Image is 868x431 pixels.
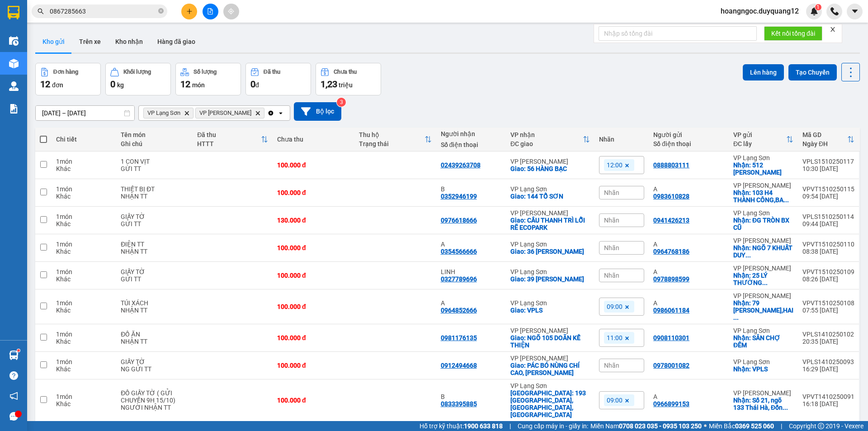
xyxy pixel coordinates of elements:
div: 0964768186 [653,248,689,255]
div: VP Lạng Sơn [733,358,793,365]
div: GIẤY TỜ [121,213,188,220]
div: Khối lượng [123,69,151,75]
img: phone-icon [830,7,839,15]
div: VP [PERSON_NAME] [510,355,590,362]
div: GỬI TT [121,220,188,227]
span: 0 [250,79,255,90]
div: ĐỒ ĂN [121,331,188,338]
div: VPLS1410250102 [802,331,854,338]
div: 1 món [56,185,112,193]
div: Thu hộ [359,131,425,138]
img: warehouse-icon [9,36,19,46]
div: VPVT1410250091 [802,393,854,400]
div: 0983610828 [653,193,689,200]
div: VP [PERSON_NAME] [733,265,793,272]
div: VP [PERSON_NAME] [510,327,590,334]
div: Nhận: 512 TRẦN ĐĂNG [733,161,793,176]
span: 09:00 [607,303,623,311]
div: 100.000 đ [277,272,350,279]
div: 0327789696 [441,275,477,283]
div: VP Lạng Sơn [733,154,793,161]
div: Ngày ĐH [802,140,847,147]
div: Mã GD [802,131,847,138]
div: Chưa thu [277,136,350,143]
span: Nhãn [604,217,619,224]
span: Nhãn [604,244,619,251]
th: Toggle SortBy [354,128,436,152]
th: Toggle SortBy [506,128,594,152]
div: 07:55 [DATE] [802,307,854,314]
div: GỪI TT [121,165,188,172]
th: Toggle SortBy [729,128,798,152]
div: Trạng thái [359,140,425,147]
div: VPVT1510250109 [802,268,854,275]
span: search [38,8,44,14]
div: 100.000 đ [277,161,350,169]
div: Số điện thoại [653,140,724,147]
span: copyright [818,423,824,429]
div: VPLS1510250117 [802,158,854,165]
span: kg [117,81,124,89]
div: Khác [56,400,112,407]
div: 0833395885 [441,400,477,407]
span: ... [783,404,788,411]
div: Giao: CẦU THANH TRÌ LỖI RẼ ECOPARK [510,217,590,231]
span: plus [186,8,193,14]
div: 0978898599 [653,275,689,283]
img: logo-vxr [8,6,19,19]
div: VPVT1510250108 [802,299,854,307]
div: Chưa thu [334,69,357,75]
div: B [441,185,501,193]
div: ĐC lấy [733,140,786,147]
div: Giao: 56 HÀNG BẠC [510,165,590,172]
div: NHẬN TT [121,338,188,345]
span: 09:00 [607,396,623,404]
div: 09:54 [DATE] [802,193,854,200]
span: 0 [110,79,115,90]
button: Trên xe [72,31,108,52]
div: A [653,299,724,307]
div: 100.000 đ [277,189,350,196]
span: caret-down [851,7,859,15]
button: Kho nhận [108,31,150,52]
button: Hàng đã giao [150,31,203,52]
div: NHẬN TT [121,193,188,200]
button: caret-down [847,4,863,19]
div: A [441,299,501,307]
div: 0352946199 [441,193,477,200]
span: món [192,81,205,89]
div: Nhận: 79 TRẦN XUÂN SOẠN,HAI BÀ TRƯNG,HÀ NỘI [733,299,793,321]
div: Khác [56,193,112,200]
div: A [653,393,724,400]
div: 1 món [56,393,112,400]
div: Nhận: VPLS [733,365,793,373]
div: VP [PERSON_NAME] [733,292,793,299]
span: ... [783,196,789,204]
div: NG GỬI TT [121,365,188,373]
span: Miền Bắc [709,421,774,431]
div: 0941426213 [653,217,689,224]
div: 0966899153 [653,400,689,407]
div: 08:38 [DATE] [802,248,854,255]
div: VP Lạng Sơn [510,268,590,275]
span: đ [255,81,259,89]
div: 02439263708 [441,161,481,169]
button: Số lượng12món [175,63,241,95]
span: Hỗ trợ kỹ thuật: [420,421,503,431]
button: plus [181,4,197,19]
div: Ghi chú [121,140,188,147]
div: 09:44 [DATE] [802,220,854,227]
img: icon-new-feature [810,7,818,15]
button: Khối lượng0kg [105,63,171,95]
div: 0888803111 [653,161,689,169]
span: | [509,421,511,431]
div: Khác [56,220,112,227]
div: 16:29 [DATE] [802,365,854,373]
div: 100.000 đ [277,244,350,251]
div: 0986061184 [653,307,689,314]
div: Nhận: ĐG TRÒN BX CŨ [733,217,793,231]
span: notification [9,392,18,400]
span: đơn [52,81,63,89]
span: file-add [207,8,213,14]
div: Nhận: SÂN CHỢ ĐÊM [733,334,793,349]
